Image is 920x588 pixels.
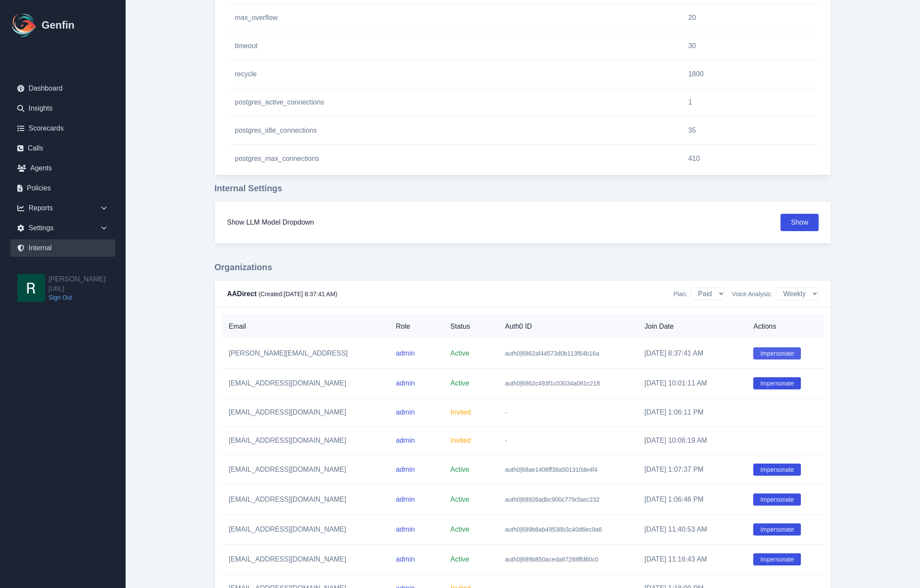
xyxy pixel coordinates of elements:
[638,455,747,485] td: [DATE] 1:07:37 PM
[10,100,115,117] a: Insights
[42,18,75,32] h1: Genfin
[10,11,38,39] img: Logo
[396,496,415,503] span: admin
[222,427,389,455] td: [EMAIL_ADDRESS][DOMAIN_NAME]
[681,145,818,173] td: 410
[222,369,389,399] td: [EMAIL_ADDRESS][DOMAIN_NAME]
[753,493,801,506] button: Impersonate
[222,515,389,545] td: [EMAIL_ADDRESS][DOMAIN_NAME]
[638,545,747,575] td: [DATE] 11:16:43 AM
[753,464,801,476] button: Impersonate
[753,347,801,359] button: Impersonate
[505,437,507,444] span: -
[214,182,831,194] h3: Internal Settings
[222,339,389,369] td: [PERSON_NAME][EMAIL_ADDRESS]
[49,274,106,284] h2: [PERSON_NAME]
[10,140,115,157] a: Calls
[10,180,115,197] a: Policies
[505,466,598,473] span: auth0|68ae1408ff38a501310de4f4
[396,350,415,357] span: admin
[10,199,115,217] div: Reports
[10,239,115,257] a: Internal
[228,145,681,173] td: postgres_max_connections
[396,379,415,387] span: admin
[638,485,747,515] td: [DATE] 1:06:46 PM
[638,515,747,545] td: [DATE] 11:40:53 AM
[228,117,681,145] td: postgres_idle_connections
[227,217,314,228] h3: Show LLM Model Dropdown
[228,88,681,117] td: postgres_active_connections
[10,160,115,177] a: Agents
[753,553,801,565] button: Impersonate
[222,485,389,515] td: [EMAIL_ADDRESS][DOMAIN_NAME]
[681,32,818,60] td: 30
[227,289,337,299] h4: AADirect
[396,437,415,444] span: admin
[450,496,470,503] span: Active
[732,290,772,298] span: Voice Analysis:
[389,314,444,339] th: Role
[222,314,389,339] th: Email
[450,437,471,444] span: Invited
[505,350,599,357] span: auth0|6862af44573d0b113f64b16a
[450,379,470,387] span: Active
[450,350,470,357] span: Active
[396,526,415,533] span: admin
[450,555,470,563] span: Active
[674,290,687,298] span: Plan:
[498,314,638,339] th: Auth0 ID
[396,408,415,416] span: admin
[49,293,106,302] a: Sign Out
[638,399,747,427] td: [DATE] 1:06:11 PM
[222,399,389,427] td: [EMAIL_ADDRESS][DOMAIN_NAME]
[638,369,747,399] td: [DATE] 10:01:11 AM
[638,427,747,455] td: [DATE] 10:06:19 AM
[505,556,599,563] span: auth0|689b850aceda67288ffd60c0
[49,284,106,293] span: [URL]
[222,545,389,575] td: [EMAIL_ADDRESS][DOMAIN_NAME]
[753,523,801,536] button: Impersonate
[753,377,801,389] button: Impersonate
[17,274,45,302] img: Rob Kwok
[781,214,819,231] button: Show
[505,526,602,533] span: auth0|689b8ab49538b3c40d6ec9a6
[10,80,115,97] a: Dashboard
[222,455,389,485] td: [EMAIL_ADDRESS][DOMAIN_NAME]
[450,526,470,533] span: Active
[259,291,337,297] span: (Created: [DATE] 8:37:41 AM )
[681,60,818,88] td: 1800
[450,466,470,473] span: Active
[505,496,600,503] span: auth0|68926adbc900c779cfaec232
[228,60,681,88] td: recycle
[214,261,831,273] h3: Organizations
[396,555,415,563] span: admin
[228,32,681,60] td: timeout
[444,314,498,339] th: Status
[681,117,818,145] td: 35
[638,314,747,339] th: Join Date
[681,88,818,117] td: 1
[681,4,818,32] td: 20
[10,219,115,237] div: Settings
[505,380,600,387] span: auth0|6862c493f1c03034a081c218
[450,408,471,416] span: Invited
[638,339,747,369] td: [DATE] 8:37:41 AM
[228,4,681,32] td: max_overflow
[746,314,824,339] th: Actions
[10,120,115,137] a: Scorecards
[505,409,507,416] span: -
[396,466,415,473] span: admin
